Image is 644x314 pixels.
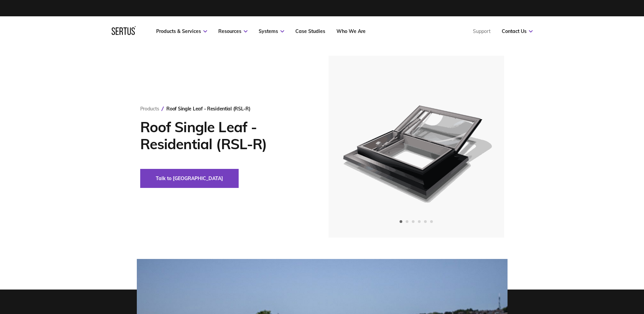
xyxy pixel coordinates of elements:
span: Go to slide 4 [418,220,421,223]
a: Support [473,28,491,34]
a: Systems [259,28,284,34]
a: Who We Are [336,28,366,34]
span: Go to slide 5 [424,220,427,223]
span: Go to slide 6 [430,220,433,223]
span: Go to slide 2 [406,220,408,223]
span: Go to slide 3 [412,220,415,223]
button: Talk to [GEOGRAPHIC_DATA] [140,169,239,188]
a: Contact Us [502,28,533,34]
h1: Roof Single Leaf - Residential (RSL-R) [140,119,308,153]
a: Case Studies [295,28,325,34]
a: Resources [218,28,247,34]
a: Products & Services [156,28,207,34]
a: Products [140,106,159,112]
